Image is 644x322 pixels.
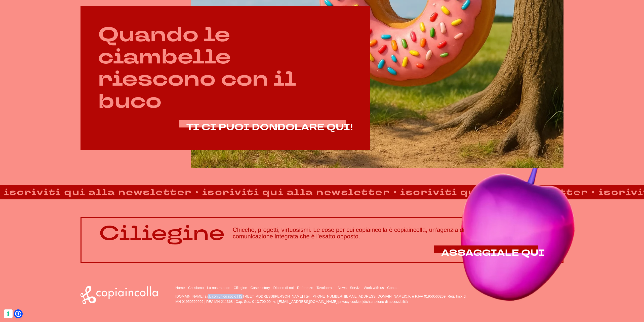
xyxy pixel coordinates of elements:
strong: iscriviti qui alla newsletter [396,186,592,199]
a: Contatti [387,286,399,290]
a: Servizi [350,286,360,290]
p: [DOMAIN_NAME] s.r.l. con unico socio | [STREET_ADDRESS][PERSON_NAME] | tel. [PHONE_NUMBER] | C.F.... [175,294,467,304]
span: TI CI PUOI DONDOLARE QUI! [186,121,353,133]
p: Ciliegine [99,222,225,244]
a: Tavolobrain [316,286,335,290]
span: ASSAGGIALE QUI [441,247,545,259]
a: Dicono di noi [273,286,294,290]
a: dichiarazione di accessibilità [363,300,408,304]
a: Chi siamo [188,286,204,290]
strong: iscriviti qui alla newsletter [198,186,394,199]
a: Ciliegine [234,286,247,290]
h3: Chicche, progetti, virtuosismi. Le cose per cui copiaincolla è copiaincolla, un'agenzia di comuni... [233,227,545,240]
a: Work with us [364,286,384,290]
a: ASSAGGIALE QUI [441,248,545,258]
a: News [338,286,347,290]
a: Referenze [297,286,313,290]
a: privacy [338,300,349,304]
h2: Quando le ciambelle riescono con il buco [98,24,353,113]
a: Case history [251,286,270,290]
a: Open Accessibility Menu [15,311,21,317]
button: Le tue preferenze relative al consenso per le tecnologie di tracciamento [4,309,13,318]
a: TI CI PUOI DONDOLARE QUI! [186,123,353,132]
a: [EMAIL_ADDRESS][DOMAIN_NAME] [345,294,405,298]
a: Home [175,286,185,290]
a: cookies [350,300,362,304]
a: La nostra sede [207,286,230,290]
a: [EMAIL_ADDRESS][DOMAIN_NAME] [278,300,337,304]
